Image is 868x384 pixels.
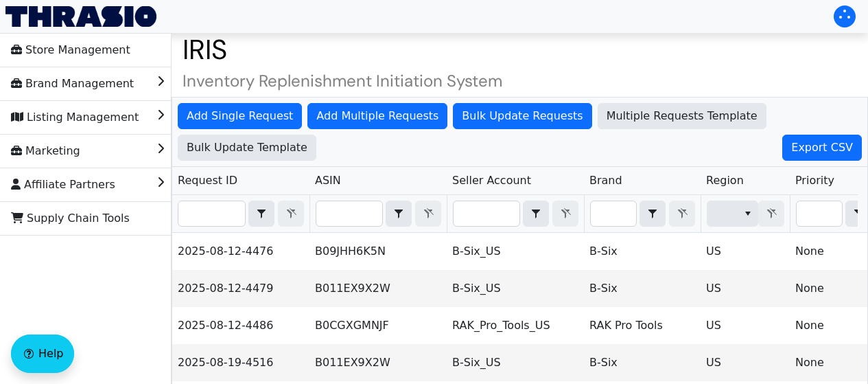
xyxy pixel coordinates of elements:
[309,307,447,344] td: B0CGXGMNJF
[701,270,790,307] td: US
[172,270,309,307] td: 2025-08-12-4479
[701,195,790,233] th: Filter
[591,201,636,226] input: Filter
[447,233,584,270] td: B-Six_US
[795,172,834,189] span: Priority
[791,139,853,156] span: Export CSV
[706,172,744,189] span: Region
[249,201,274,226] button: select
[386,201,412,227] span: Choose Operator
[178,103,302,129] button: Add Single Request
[584,270,701,307] td: B-Six
[172,233,309,270] td: 2025-08-12-4476
[640,201,665,226] button: select
[11,335,74,373] button: Help floatingactionbutton
[316,201,382,226] input: Filter
[178,135,316,161] button: Bulk Update Template
[187,108,293,124] span: Add Single Request
[11,174,115,196] span: Affiliate Partners
[453,103,591,129] button: Bulk Update Requests
[38,346,63,362] span: Help
[172,195,309,233] th: Filter
[5,6,156,27] img: Thrasio Logo
[524,201,548,226] button: select
[701,307,790,344] td: US
[11,39,130,61] span: Store Management
[187,139,307,156] span: Bulk Update Template
[701,344,790,381] td: US
[172,33,868,66] h1: IRIS
[797,201,842,226] input: Filter
[454,201,519,226] input: Filter
[707,201,758,227] span: Filter
[598,103,766,129] button: Multiple Requests Template
[738,201,758,226] button: select
[584,344,701,381] td: B-Six
[316,108,438,124] span: Add Multiple Requests
[447,195,584,233] th: Filter
[782,135,862,161] button: Export CSV
[309,344,447,381] td: B011EX9X2W
[309,233,447,270] td: B09JHH6K5N
[584,307,701,344] td: RAK Pro Tools
[309,195,447,233] th: Filter
[640,201,666,227] span: Choose Operator
[607,108,758,124] span: Multiple Requests Template
[701,233,790,270] td: US
[584,195,701,233] th: Filter
[178,172,237,189] span: Request ID
[523,201,549,227] span: Choose Operator
[447,307,584,344] td: RAK_Pro_Tools_US
[248,201,274,227] span: Choose Operator
[386,201,411,226] button: select
[447,344,584,381] td: B-Six_US
[178,201,245,226] input: Filter
[309,270,447,307] td: B011EX9X2W
[172,344,309,381] td: 2025-08-19-4516
[315,172,341,189] span: ASIN
[584,233,701,270] td: B-Six
[307,103,447,129] button: Add Multiple Requests
[589,172,622,189] span: Brand
[172,307,309,344] td: 2025-08-12-4486
[11,207,130,229] span: Supply Chain Tools
[172,71,868,91] h4: Inventory Replenishment Initiation System
[11,106,139,128] span: Listing Management
[452,172,531,189] span: Seller Account
[11,73,134,95] span: Brand Management
[447,270,584,307] td: B-Six_US
[11,140,80,162] span: Marketing
[462,108,583,124] span: Bulk Update Requests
